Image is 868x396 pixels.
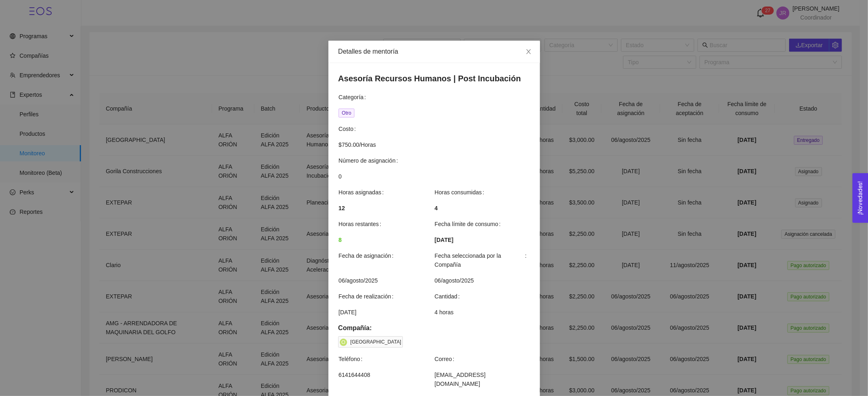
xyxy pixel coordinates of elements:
[435,308,530,317] span: 4 horas
[435,235,453,244] span: [DATE]
[338,47,530,56] div: Detalles de mentoría
[339,188,387,197] span: Horas asignadas
[339,140,530,149] span: $750.00 / Horas
[339,172,530,181] span: 0
[339,156,401,165] span: Número de asignación
[338,73,530,84] h4: Asesoría Recursos Humanos | Post Incubación
[517,41,540,63] button: Close
[435,355,458,363] span: Correo
[435,370,530,388] span: [EMAIL_ADDRESS][DOMAIN_NAME]
[435,276,530,285] span: 06/agosto/2025
[435,251,530,269] span: Fecha seleccionada por la Compañía
[525,48,532,55] span: close
[339,370,434,379] span: 6141644408
[339,93,369,102] span: Categoría
[339,251,397,260] span: Fecha de asignación
[339,308,434,317] span: [DATE]
[339,237,342,243] strong: 8
[435,188,488,197] span: Horas consumidas
[339,124,359,133] span: Costo
[435,220,504,228] span: Fecha límite de consumo
[339,276,434,285] span: 06/agosto/2025
[339,292,397,301] span: Fecha de realización
[339,205,345,211] strong: 12
[341,339,345,345] span: O
[435,292,463,301] span: Cantidad
[339,355,366,363] span: Teléfono
[339,109,354,117] span: Otro
[350,338,401,346] div: [GEOGRAPHIC_DATA]
[435,205,438,211] strong: 4
[339,220,385,228] span: Horas restantes
[853,173,868,223] button: Open Feedback Widget
[338,323,530,333] h5: Compañía:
